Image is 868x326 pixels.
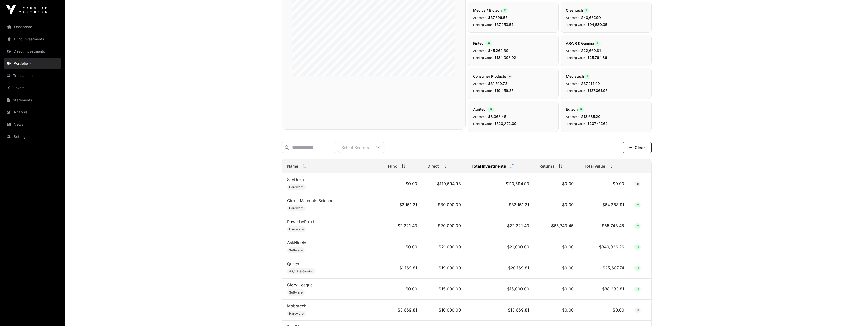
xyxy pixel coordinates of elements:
span: Allocated: [473,82,487,86]
span: Holding Value: [566,89,586,93]
a: Analysis [4,107,61,118]
a: Dashboard [4,21,61,32]
a: PowerbyProxi [287,219,314,224]
span: $19,459.25 [494,88,513,93]
span: Holding Value: [473,56,493,60]
td: $3,669.81 [383,300,422,321]
span: $25,764.86 [587,55,607,60]
span: Fund [388,163,398,169]
span: Holding Value: [566,23,586,27]
td: $13,669.81 [466,300,534,321]
button: Clear [623,142,652,153]
a: Glory League [287,282,313,287]
span: $8,363.46 [488,114,506,119]
td: $19,000.00 [422,257,466,279]
td: $15,000.00 [466,279,534,300]
a: Quiver [287,261,299,266]
td: $22,321.43 [466,215,534,236]
span: $37,953.54 [494,22,513,27]
a: Statements [4,94,61,106]
td: $15,000.00 [422,279,466,300]
div: Select Sectors [338,142,372,153]
span: Holding Value: [473,23,493,27]
span: Holding Value: [473,122,493,126]
span: Allocated: [566,49,580,53]
span: Holding Value: [566,56,586,60]
a: Mobotech [287,303,306,308]
span: $207,417.62 [587,121,608,126]
td: $10,000.00 [422,300,466,321]
span: $37,396.55 [488,15,507,20]
td: $110,594.93 [466,173,534,194]
span: $13,685.20 [581,114,601,119]
td: $0.00 [383,279,422,300]
td: $25,607.74 [579,257,629,279]
td: $33,151.31 [466,194,534,215]
span: $22,669.81 [581,48,601,53]
a: Cirrus Materials Science [287,198,333,203]
iframe: Chat Widget [843,302,868,326]
td: $65,743.45 [579,215,629,236]
td: $0.00 [383,173,422,194]
span: Hardware [289,312,304,316]
td: $20,169.81 [466,257,534,279]
span: Allocated: [566,82,580,86]
span: AR/VR & Gaming [566,41,601,45]
td: $3,151.31 [383,194,422,215]
a: AskNicely [287,240,306,245]
span: Allocated: [473,115,487,119]
a: Direct Investments [4,46,61,57]
td: $340,926.26 [579,236,629,257]
a: Portfolio [4,58,61,69]
span: $31,500.72 [488,81,507,86]
a: Transactions [4,70,61,81]
span: $127,061.95 [587,88,607,93]
td: $65,743.45 [534,215,579,236]
td: $20,000.00 [422,215,466,236]
span: Returns [539,163,555,169]
span: Mediatech [566,74,590,78]
td: $21,000.00 [422,236,466,257]
td: $110,594.93 [422,173,466,194]
span: $37,914.09 [581,81,600,86]
span: Total value [584,163,605,169]
span: Allocated: [473,16,487,20]
span: $520,872.09 [494,121,516,126]
td: $88,283.81 [579,279,629,300]
span: Allocated: [566,16,580,20]
td: $21,000.00 [466,236,534,257]
span: Name [287,163,298,169]
span: Hardware [289,206,304,210]
span: $134,093.92 [494,55,516,60]
span: Software [289,290,303,295]
span: Edtech [566,107,584,111]
span: $45,269.39 [488,48,508,53]
a: News [4,119,61,130]
span: Total Investments [471,163,506,169]
a: Settings [4,131,61,142]
span: Hardware [289,185,304,189]
td: $0.00 [534,236,579,257]
td: $0.00 [534,300,579,321]
span: Medical/ Biotech [473,8,508,12]
td: $2,321.43 [383,215,422,236]
span: Hardware [289,227,304,231]
td: $0.00 [534,194,579,215]
span: Holding Value: [473,89,493,93]
td: $64,253.91 [579,194,629,215]
img: Icehouse Ventures Logo [6,5,47,15]
span: $40,687.90 [581,15,601,20]
span: Allocated: [566,115,580,119]
td: $1,169.81 [383,257,422,279]
td: $0.00 [383,236,422,257]
span: Fintech [473,41,492,45]
td: $0.00 [534,257,579,279]
td: $0.00 [579,300,629,321]
span: Cleantech [566,8,589,12]
span: Agritech [473,107,494,111]
a: Invest [4,82,61,93]
a: SkyDrop [287,177,304,182]
span: $94,530.35 [587,22,607,27]
span: Direct [427,163,439,169]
